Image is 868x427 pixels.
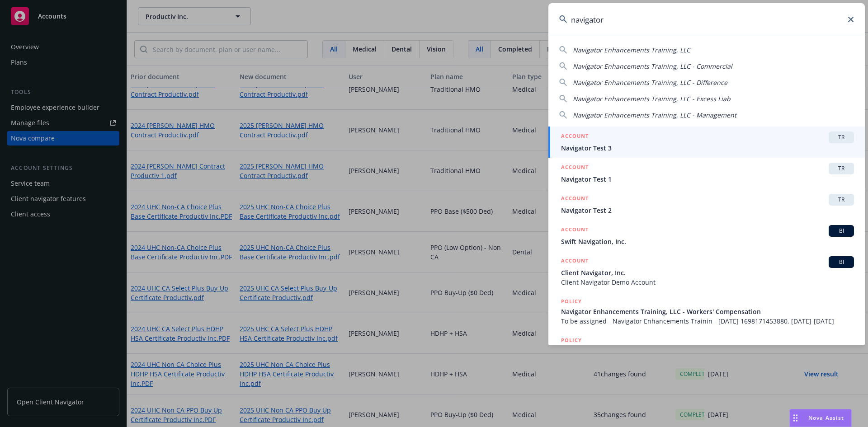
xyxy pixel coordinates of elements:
[561,194,589,205] h5: ACCOUNT
[573,94,731,103] span: Navigator Enhancements Training, LLC - Excess Liab
[561,143,854,153] span: Navigator Test 3
[548,127,865,158] a: ACCOUNTTRNavigator Test 3
[832,258,850,266] span: BI
[573,78,727,87] span: Navigator Enhancements Training, LLC - Difference
[548,251,865,292] a: ACCOUNTBIClient Navigator, Inc.Client Navigator Demo Account
[548,331,865,370] a: POLICY
[561,206,854,215] span: Navigator Test 2
[561,277,854,287] span: Client Navigator Demo Account
[548,292,865,331] a: POLICYNavigator Enhancements Training, LLC - Workers' CompensationTo be assigned - Navigator Enha...
[573,62,732,70] span: Navigator Enhancements Training, LLC - Commercial
[832,227,850,235] span: BI
[561,336,582,345] h5: POLICY
[561,174,854,184] span: Navigator Test 1
[548,158,865,189] a: ACCOUNTTRNavigator Test 1
[561,256,589,267] h5: ACCOUNT
[548,189,865,220] a: ACCOUNTTRNavigator Test 2
[790,409,801,427] div: Drag to move
[548,220,865,251] a: ACCOUNTBISwift Navigation, Inc.
[561,297,582,306] h5: POLICY
[832,196,850,204] span: TR
[561,307,854,316] span: Navigator Enhancements Training, LLC - Workers' Compensation
[832,133,850,141] span: TR
[561,237,854,246] span: Swift Navigation, Inc.
[561,316,854,326] span: To be assigned - Navigator Enhancements Trainin - [DATE] 1698171453880, [DATE]-[DATE]
[561,268,854,277] span: Client Navigator, Inc.
[832,164,850,173] span: TR
[561,163,589,174] h5: ACCOUNT
[548,3,865,36] input: Search...
[789,409,852,427] button: Nova Assist
[573,111,736,119] span: Navigator Enhancements Training, LLC - Management
[561,225,589,236] h5: ACCOUNT
[573,46,690,54] span: Navigator Enhancements Training, LLC
[561,131,589,142] h5: ACCOUNT
[808,414,844,422] span: Nova Assist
